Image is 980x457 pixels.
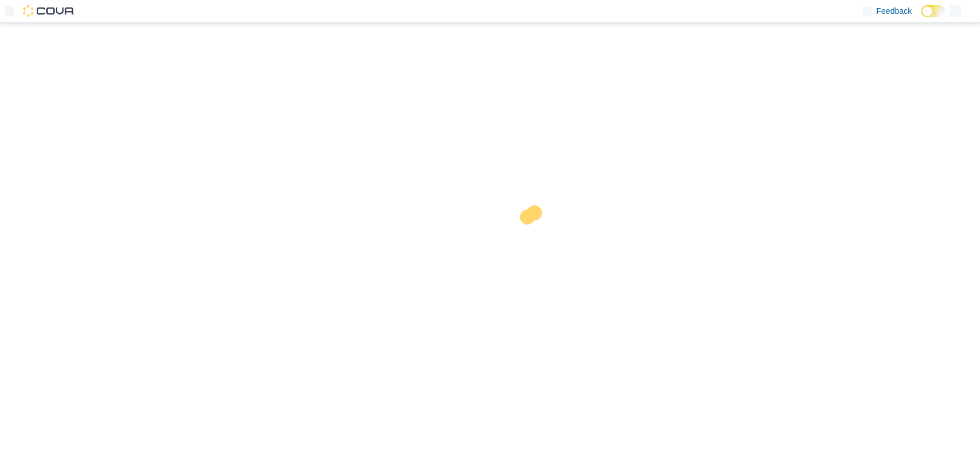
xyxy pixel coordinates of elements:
img: Cova [23,5,75,17]
span: Feedback [877,5,912,17]
img: cova-loader [490,197,577,283]
input: Dark Mode [921,5,945,17]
